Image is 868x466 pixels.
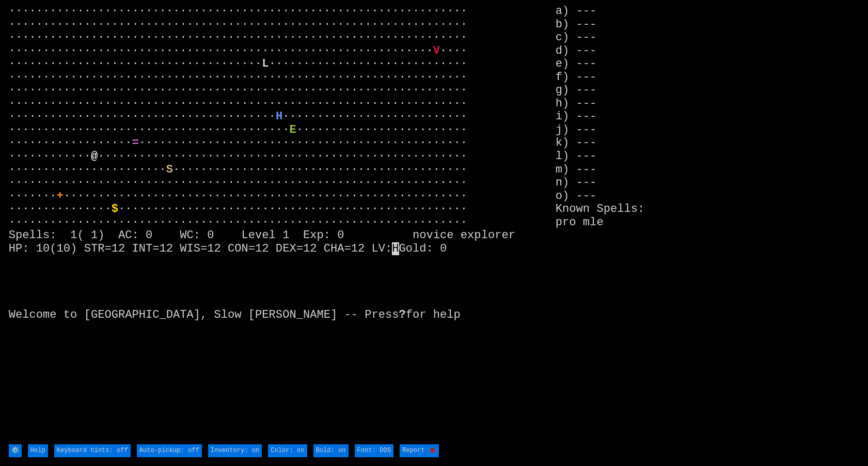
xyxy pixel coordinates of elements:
input: Help [28,444,48,458]
input: Report 🐞 [400,444,439,458]
mark: H [392,242,399,255]
font: + [57,190,64,203]
input: Auto-pickup: off [137,444,202,458]
b: ? [399,308,406,321]
input: Font: DOS [355,444,393,458]
stats: a) --- b) --- c) --- d) --- e) --- f) --- g) --- h) --- i) --- j) --- k) --- l) --- m) --- n) ---... [556,5,859,443]
font: = [132,136,138,149]
larn: ··································································· ·····························... [9,5,556,443]
font: S [166,163,173,176]
font: V [433,44,440,57]
input: Inventory: on [208,444,262,458]
font: @ [91,150,98,163]
font: L [262,57,269,70]
font: $ [112,203,118,215]
input: Keyboard hints: off [54,444,131,458]
input: Bold: on [313,444,349,458]
font: E [289,123,296,136]
input: ⚙️ [9,444,22,458]
input: Color: on [268,444,307,458]
font: H [276,110,282,123]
